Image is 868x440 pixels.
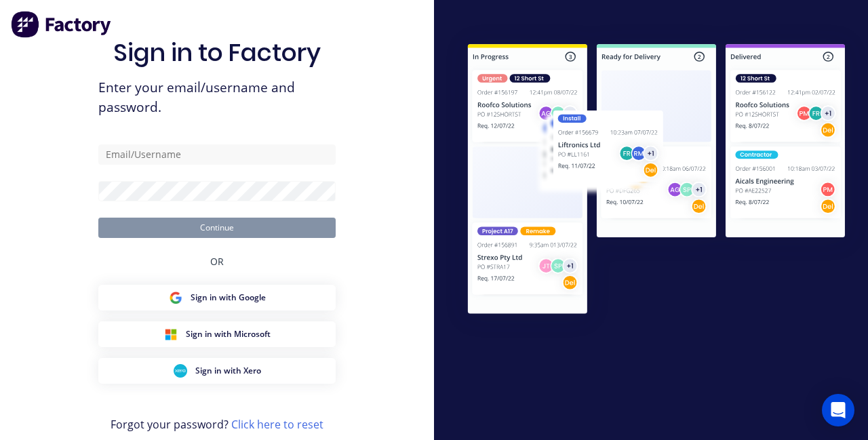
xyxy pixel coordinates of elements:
[113,38,321,67] h1: Sign in to Factory
[164,327,178,341] img: Microsoft Sign in
[98,144,336,165] input: Email/Username
[210,238,224,285] div: OR
[186,328,271,340] span: Sign in with Microsoft
[111,416,323,433] span: Forgot your password?
[169,291,182,304] img: Google Sign in
[191,292,266,304] span: Sign in with Google
[195,365,261,377] span: Sign in with Xero
[11,11,113,38] img: Factory
[98,321,336,347] button: Microsoft Sign inSign in with Microsoft
[98,358,336,384] button: Xero Sign inSign in with Xero
[231,417,323,432] a: Click here to reset
[98,285,336,311] button: Google Sign inSign in with Google
[822,394,854,426] div: Open Intercom Messenger
[445,23,868,338] img: Sign in
[98,78,336,117] span: Enter your email/username and password.
[174,364,187,378] img: Xero Sign in
[98,218,336,238] button: Continue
